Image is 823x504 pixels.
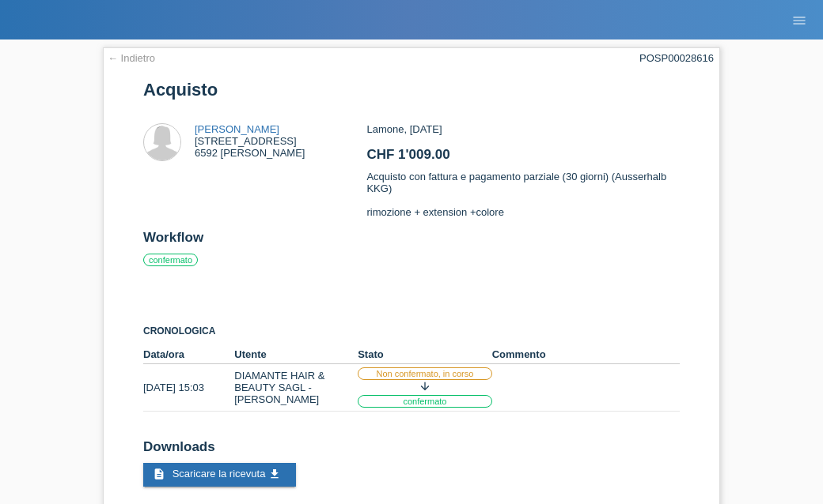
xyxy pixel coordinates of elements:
div: Lamone, [DATE] Acquisto con fattura e pagamento parziale (30 giorni) (Ausserhalb KKG) rimozione +... [366,123,679,230]
th: Utente [234,345,358,364]
div: POSP00028616 [639,52,714,64]
label: Non confermato, in corso [358,367,492,380]
th: Data/ora [143,345,234,364]
h2: Downloads [143,439,680,463]
td: DIAMANTE HAIR & BEAUTY SAGL - [PERSON_NAME] [234,364,358,412]
h2: Workflow [143,230,680,254]
i: description [153,468,165,480]
td: [DATE] 15:03 [143,364,234,412]
div: [STREET_ADDRESS] 6592 [PERSON_NAME] [195,123,305,159]
th: Commento [492,345,680,364]
i: menu [791,13,807,28]
label: confermato [143,254,198,266]
i: arrow_downward [419,380,431,393]
a: ← Indietro [108,52,155,64]
a: menu [783,15,815,24]
a: [PERSON_NAME] [195,123,279,135]
i: get_app [268,468,281,480]
span: Scaricare la ricevuta [173,468,266,480]
h3: Cronologica [143,325,680,337]
th: Stato [358,345,492,364]
h1: Acquisto [143,80,680,100]
a: description Scaricare la ricevuta get_app [143,463,296,487]
h2: CHF 1'009.00 [366,147,679,171]
label: confermato [358,395,492,408]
